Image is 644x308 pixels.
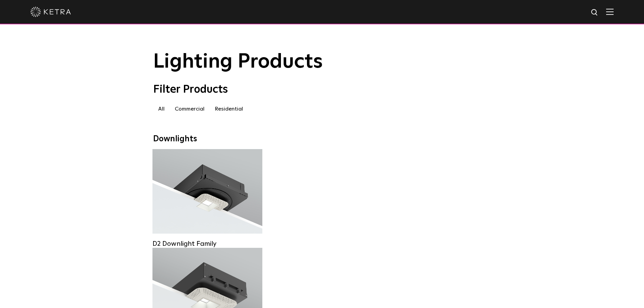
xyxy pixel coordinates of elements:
[153,134,491,144] div: Downlights
[153,103,170,115] label: All
[153,83,491,96] div: Filter Products
[153,52,323,72] span: Lighting Products
[152,240,262,248] div: D2 Downlight Family
[170,103,210,115] label: Commercial
[606,8,614,15] img: Hamburger%20Nav.svg
[591,8,599,17] img: search icon
[152,149,262,238] a: D2 Downlight Family Lumen Output:1200Colors:White / Black / Gloss Black / Silver / Bronze / Silve...
[210,103,248,115] label: Residential
[30,7,71,17] img: ketra-logo-2019-white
